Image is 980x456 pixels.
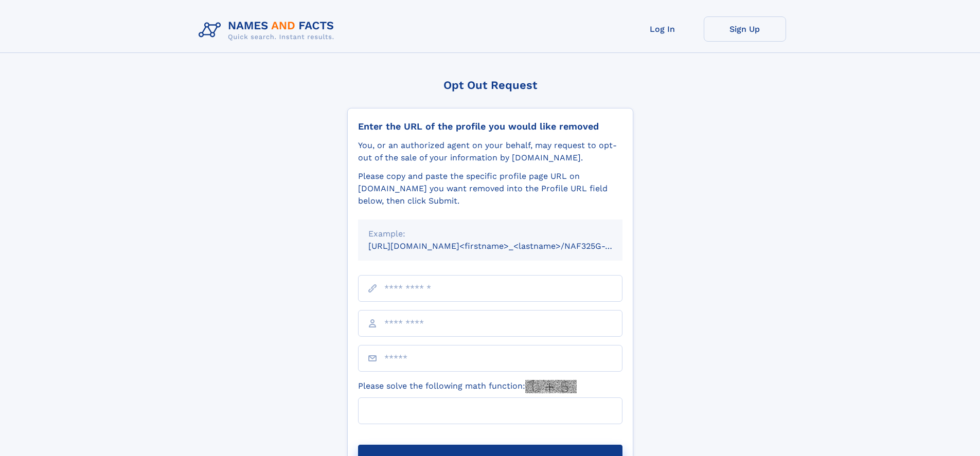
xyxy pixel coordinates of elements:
[194,16,343,44] img: Logo Names and Facts
[358,139,622,164] div: You, or an authorized agent on your behalf, may request to opt-out of the sale of your informatio...
[358,380,577,393] label: Please solve the following math function:
[368,228,612,240] div: Example:
[704,16,786,42] a: Sign Up
[358,121,622,132] div: Enter the URL of the profile you would like removed
[347,79,633,92] div: Opt Out Request
[621,16,704,42] a: Log In
[368,241,642,251] small: [URL][DOMAIN_NAME]<firstname>_<lastname>/NAF325G-xxxxxxxx
[358,170,622,207] div: Please copy and paste the specific profile page URL on [DOMAIN_NAME] you want removed into the Pr...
